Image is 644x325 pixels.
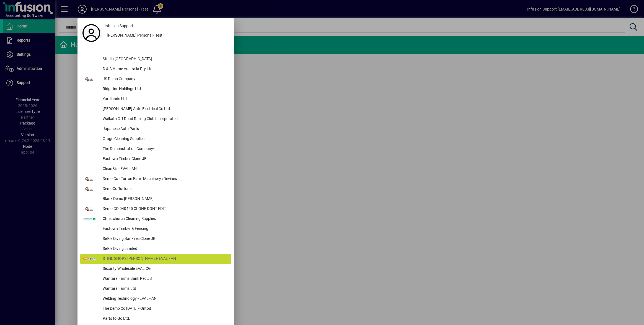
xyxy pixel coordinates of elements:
div: The Demonstration Company* [98,144,231,154]
div: Wantara Farms Bank Rec JB [98,274,231,284]
div: Christchurch Cleaning Supplies [98,214,231,224]
div: Studio [GEOGRAPHIC_DATA] [98,54,231,64]
div: Selkie Diving Bank rec Clone JB [98,234,231,244]
button: STIHL SHOPS [PERSON_NAME]- EVAL - AN [80,254,231,264]
button: Wantara Farms Bank Rec JB [80,274,231,284]
a: Profile [80,28,102,38]
div: Yardlands Ltd [98,94,231,104]
div: Welding Technology - EVAL - AN [98,294,231,304]
button: Yardlands Ltd [80,94,231,104]
button: Studio [GEOGRAPHIC_DATA] [80,54,231,64]
div: Parts to Go Ltd. [98,314,231,324]
div: STIHL SHOPS [PERSON_NAME]- EVAL - AN [98,254,231,264]
button: The Demonstration Company* [80,144,231,154]
button: Ridgeline Holdings Ltd [80,84,231,94]
div: JS Demo Company [98,74,231,84]
button: [PERSON_NAME] Personal - Test [102,31,231,41]
button: Japanese Auto Parts [80,124,231,134]
div: The Demo Co [DATE] - Ontoit [98,304,231,314]
div: Selkie Diving Limited [98,244,231,254]
button: Wantara Farms Ltd [80,284,231,294]
button: Blank Demo [PERSON_NAME] [80,194,231,204]
button: Eastown Timber Clone JB [80,154,231,164]
button: Parts to Go Ltd. [80,314,231,324]
button: DemoCo Turtons [80,184,231,194]
div: Ridgeline Holdings Ltd [98,84,231,94]
div: Security Wholesale EVAL CG [98,264,231,274]
div: Eastown Timber & Fencing [98,224,231,234]
button: The Demo Co [DATE] - Ontoit [80,304,231,314]
button: Welding Technology - EVAL - AN [80,294,231,304]
button: Eastown Timber & Fencing [80,224,231,234]
button: Demo CO 040425 CLONE DONT EDIT [80,204,231,214]
a: Infusion Support [102,21,231,31]
span: Infusion Support [105,23,133,29]
button: CleanBiz - EVAL -AN [80,164,231,174]
div: D & A Home Australia Pty Ltd [98,64,231,74]
div: Otago Cleaning Supplies [98,134,231,144]
div: Japanese Auto Parts [98,124,231,134]
div: Demo Co - Turton Farm Machinery /Devines [98,174,231,184]
button: JS Demo Company [80,74,231,84]
button: Waikato Off Road Racing Club Incorporated [80,114,231,124]
button: Selkie Diving Bank rec Clone JB [80,234,231,244]
button: Christchurch Cleaning Supplies [80,214,231,224]
button: D & A Home Australia Pty Ltd [80,64,231,74]
div: Eastown Timber Clone JB [98,154,231,164]
div: Blank Demo [PERSON_NAME] [98,194,231,204]
button: [PERSON_NAME] Auto Electrical Co Ltd [80,104,231,114]
div: Wantara Farms Ltd [98,284,231,294]
button: Demo Co - Turton Farm Machinery /Devines [80,174,231,184]
div: Demo CO 040425 CLONE DONT EDIT [98,204,231,214]
div: CleanBiz - EVAL -AN [98,164,231,174]
div: Waikato Off Road Racing Club Incorporated [98,114,231,124]
button: Security Wholesale EVAL CG [80,264,231,274]
div: DemoCo Turtons [98,184,231,194]
button: Otago Cleaning Supplies [80,134,231,144]
button: Selkie Diving Limited [80,244,231,254]
div: [PERSON_NAME] Auto Electrical Co Ltd [98,104,231,114]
